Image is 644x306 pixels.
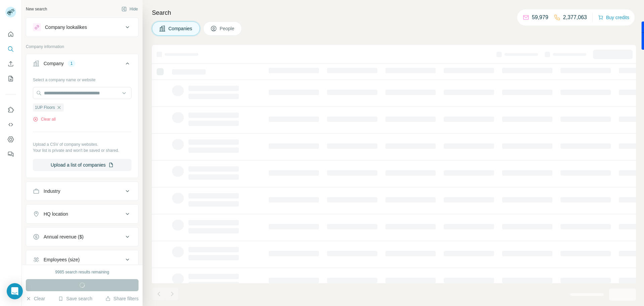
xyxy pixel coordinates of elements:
[26,44,139,50] p: Company information
[68,60,75,67] div: 1
[26,206,138,222] button: HQ location
[563,13,587,21] p: 2,377,063
[5,73,16,85] button: My lists
[168,25,193,32] span: Companies
[44,60,64,67] div: Company
[44,188,60,194] div: Industry
[105,295,139,302] button: Share filters
[598,13,629,22] button: Buy credits
[26,19,138,35] button: Company lookalikes
[5,133,16,145] button: Dashboard
[44,256,79,263] div: Employees (size)
[33,141,131,147] p: Upload a CSV of company websites.
[532,13,548,21] p: 59,979
[33,147,131,154] p: Your list is private and won't be saved or shared.
[26,229,138,245] button: Annual revenue ($)
[44,233,84,240] div: Annual revenue ($)
[5,43,16,55] button: Search
[7,283,23,299] div: Open Intercom Messenger
[5,28,16,40] button: Quick start
[117,4,143,14] button: Hide
[152,8,636,17] h4: Search
[33,159,131,171] button: Upload a list of companies
[5,58,16,70] button: Enrich CSV
[26,252,138,268] button: Employees (size)
[58,295,92,302] button: Save search
[44,211,68,217] div: HQ location
[26,183,138,199] button: Industry
[33,116,56,122] button: Clear all
[5,104,16,116] button: Use Surfe on LinkedIn
[26,295,45,302] button: Clear
[26,6,47,12] div: New search
[220,25,235,32] span: People
[55,269,109,275] div: 9985 search results remaining
[35,104,55,111] span: 1UP Floors
[45,24,87,31] div: Company lookalikes
[5,119,16,131] button: Use Surfe API
[26,55,138,74] button: Company1
[5,148,16,160] button: Feedback
[33,74,131,83] div: Select a company name or website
